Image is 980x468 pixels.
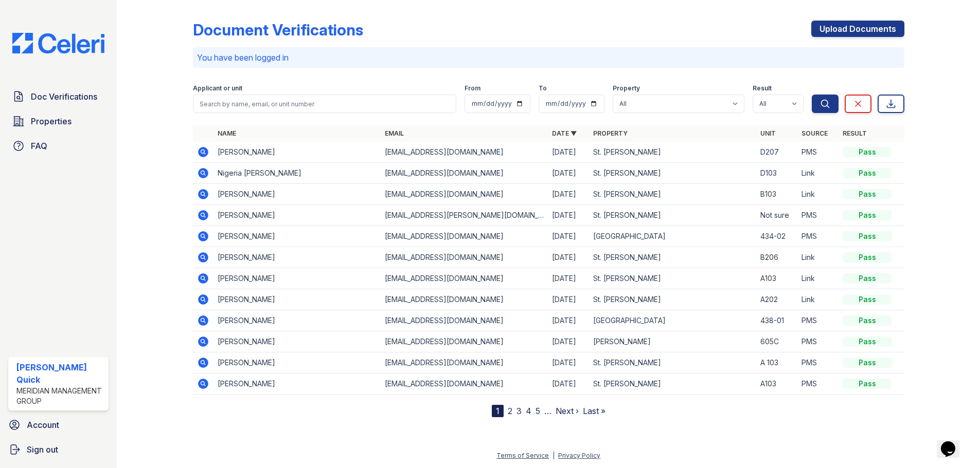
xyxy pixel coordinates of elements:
a: Properties [8,111,109,132]
td: [DATE] [548,352,589,373]
td: [PERSON_NAME] [213,352,381,373]
td: [PERSON_NAME] [213,331,381,352]
td: [EMAIL_ADDRESS][PERSON_NAME][DOMAIN_NAME] [381,205,548,226]
td: [DATE] [548,205,589,226]
td: PMS [797,226,839,247]
td: [EMAIL_ADDRESS][DOMAIN_NAME] [381,352,548,373]
label: Applicant or unit [193,84,242,92]
td: [DATE] [548,226,589,247]
td: St. [PERSON_NAME] [589,268,756,289]
td: A202 [756,289,797,310]
td: [PERSON_NAME] [213,289,381,310]
a: Date ▼ [552,129,577,137]
td: [DATE] [548,310,589,331]
label: From [465,84,480,92]
a: 3 [516,406,522,416]
div: 1 [492,405,504,417]
td: Link [797,163,839,184]
td: [GEOGRAPHIC_DATA] [589,310,756,331]
td: [EMAIL_ADDRESS][DOMAIN_NAME] [381,184,548,205]
a: 5 [536,406,540,416]
td: [DATE] [548,373,589,395]
td: St. [PERSON_NAME] [589,163,756,184]
td: PMS [797,310,839,331]
td: St. [PERSON_NAME] [589,373,756,395]
td: A103 [756,373,797,395]
td: PMS [797,205,839,226]
div: Pass [843,358,892,368]
td: [DATE] [548,184,589,205]
a: 4 [526,406,531,416]
div: Pass [843,379,892,389]
label: Result [753,84,772,92]
div: Meridian Management Group [16,386,104,406]
iframe: chat widget [937,427,970,458]
a: Result [843,129,867,137]
td: 438-01 [756,310,797,331]
td: [EMAIL_ADDRESS][DOMAIN_NAME] [381,142,548,163]
td: [PERSON_NAME] [213,142,381,163]
div: Pass [843,273,892,284]
td: St. [PERSON_NAME] [589,247,756,268]
td: A103 [756,268,797,289]
a: Privacy Policy [558,452,600,459]
td: [GEOGRAPHIC_DATA] [589,226,756,247]
td: [PERSON_NAME] [213,205,381,226]
td: PMS [797,142,839,163]
td: [DATE] [548,247,589,268]
td: [PERSON_NAME] [213,373,381,395]
span: Properties [31,115,72,127]
td: [EMAIL_ADDRESS][DOMAIN_NAME] [381,163,548,184]
td: St. [PERSON_NAME] [589,142,756,163]
td: B103 [756,184,797,205]
td: Nigeria [PERSON_NAME] [213,163,381,184]
a: Sign out [4,439,113,460]
td: Link [797,268,839,289]
td: PMS [797,331,839,352]
a: FAQ [8,136,109,156]
span: Sign out [27,443,58,456]
div: Document Verifications [193,21,363,39]
a: Doc Verifications [8,86,109,107]
td: [DATE] [548,289,589,310]
span: … [544,405,551,417]
td: [PERSON_NAME] [213,184,381,205]
div: Pass [843,315,892,326]
td: St. [PERSON_NAME] [589,205,756,226]
a: Last » [583,406,605,416]
td: [EMAIL_ADDRESS][DOMAIN_NAME] [381,331,548,352]
a: Source [801,129,828,137]
td: St. [PERSON_NAME] [589,352,756,373]
input: Search by name, email, or unit number [193,95,456,113]
td: Link [797,184,839,205]
td: [EMAIL_ADDRESS][DOMAIN_NAME] [381,373,548,395]
div: [PERSON_NAME] Quick [16,361,104,386]
td: 434-02 [756,226,797,247]
td: [DATE] [548,163,589,184]
a: Next › [556,406,579,416]
a: Property [593,129,628,137]
td: [DATE] [548,142,589,163]
div: Pass [843,294,892,305]
td: [PERSON_NAME] [213,310,381,331]
td: St. [PERSON_NAME] [589,184,756,205]
a: Account [4,415,113,435]
a: 2 [508,406,512,416]
a: Email [385,129,404,137]
div: Pass [843,168,892,178]
td: [PERSON_NAME] [213,268,381,289]
label: To [539,84,547,92]
p: You have been logged in [197,51,900,64]
td: D103 [756,163,797,184]
a: Name [218,129,236,137]
td: St. [PERSON_NAME] [589,289,756,310]
td: [PERSON_NAME] [213,247,381,268]
td: PMS [797,352,839,373]
img: CE_Logo_Blue-a8612792a0a2168367f1c8372b55b34899dd931a85d93a1a3d3e32e68fde9ad4.png [4,33,113,53]
td: Link [797,289,839,310]
td: Link [797,247,839,268]
td: Not sure [756,205,797,226]
span: FAQ [31,140,47,152]
td: A 103 [756,352,797,373]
